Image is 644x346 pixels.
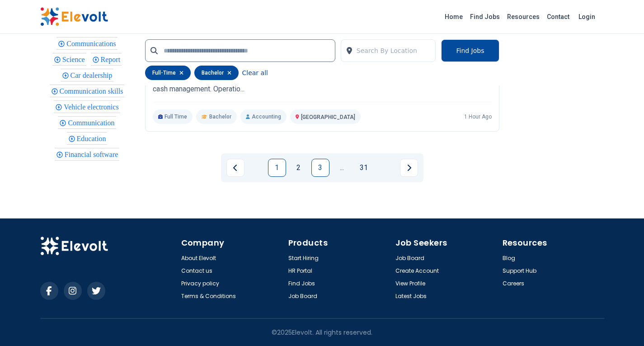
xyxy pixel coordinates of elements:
[66,40,118,47] span: Communications
[65,151,121,158] span: Financial software
[54,100,120,113] div: Vehicle electronics
[395,267,439,275] a: Create Account
[101,56,123,63] span: Report
[181,237,283,249] h4: Company
[288,255,319,262] a: Start Hiring
[288,280,315,287] a: Find Jobs
[67,132,108,145] div: Education
[50,85,125,97] div: Communication skills
[153,109,193,124] p: Full Time
[60,87,126,95] span: Communication skills
[272,328,372,337] p: © 2025 Elevolt. All rights reserved.
[242,66,268,80] button: Clear all
[290,159,308,177] a: Page 2
[209,113,231,120] span: Bachelor
[441,39,499,62] button: Find Jobs
[181,280,219,287] a: Privacy policy
[599,303,644,346] iframe: Chat Widget
[466,9,503,24] a: Find Jobs
[268,159,286,177] a: Page 1 is your current page
[400,159,418,177] a: Next page
[145,66,191,80] div: full-time
[543,9,573,24] a: Contact
[355,159,373,177] a: Page 31
[40,7,108,26] img: Elevolt
[288,267,312,275] a: HR Portal
[58,116,116,129] div: Communication
[464,113,492,120] p: 1 hour ago
[503,267,536,275] a: Support Hub
[395,237,497,249] h4: Job Seekers
[441,9,466,24] a: Home
[71,71,115,79] span: Car dealership
[226,159,244,177] a: Previous page
[91,53,122,66] div: Report
[288,293,317,300] a: Job Board
[503,237,604,249] h4: Resources
[395,280,425,287] a: View Profile
[194,66,239,80] div: bachelor
[395,293,427,300] a: Latest Jobs
[503,280,524,287] a: Careers
[395,255,424,262] a: Job Board
[181,255,216,262] a: About Elevolt
[77,135,109,142] span: Education
[181,267,212,275] a: Contact us
[55,148,120,161] div: Financial software
[333,159,351,177] a: Jump forward
[62,56,88,63] span: Science
[240,109,287,124] p: Accounting
[311,159,329,177] a: Page 3
[503,9,543,24] a: Resources
[301,114,355,120] span: [GEOGRAPHIC_DATA]
[226,159,418,177] ul: Pagination
[573,8,601,26] a: Login
[68,119,117,127] span: Communication
[288,237,390,249] h4: Products
[40,237,108,256] img: Elevolt
[56,37,117,50] div: Communications
[181,293,236,300] a: Terms & Conditions
[61,69,114,81] div: Car dealership
[64,103,121,111] span: Vehicle electronics
[52,53,86,66] div: Science
[503,255,515,262] a: Blog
